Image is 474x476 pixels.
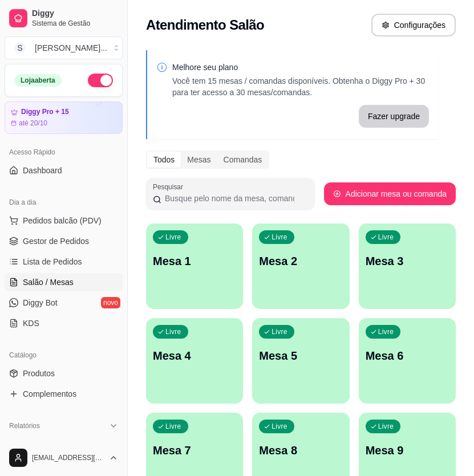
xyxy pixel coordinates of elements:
p: Livre [272,422,287,431]
button: Adicionar mesa ou comanda [324,182,456,205]
p: Livre [272,233,287,242]
p: Mesa 9 [366,442,449,458]
button: Select a team [5,36,123,59]
a: KDS [5,314,123,332]
a: Salão / Mesas [5,273,123,291]
a: DiggySistema de Gestão [5,5,123,32]
span: [EMAIL_ADDRESS][DOMAIN_NAME] [32,453,104,462]
span: KDS [23,318,39,329]
p: Mesa 1 [153,253,236,269]
p: Livre [165,422,181,431]
article: Diggy Pro + 15 [21,108,69,116]
div: Dia a dia [5,193,123,211]
button: LivreMesa 6 [359,318,456,404]
p: Livre [378,422,394,431]
p: Livre [272,327,287,336]
label: Pesquisar [153,182,187,192]
span: Relatórios de vendas [23,438,98,450]
p: Livre [165,327,181,336]
div: Comandas [217,152,269,168]
span: Produtos [23,368,55,379]
button: LivreMesa 3 [359,223,456,309]
p: Livre [165,233,181,242]
p: Mesa 8 [259,442,342,458]
span: Diggy [32,9,118,19]
span: Lista de Pedidos [23,256,82,267]
div: Catálogo [5,346,123,364]
input: Pesquisar [161,193,308,204]
span: Complementos [23,388,76,400]
article: até 20/10 [19,119,47,128]
p: Você tem 15 mesas / comandas disponíveis. Obtenha o Diggy Pro + 30 para ter acesso a 30 mesas/com... [172,75,429,98]
button: LivreMesa 5 [252,318,349,404]
p: Mesa 3 [366,253,449,269]
p: Mesa 4 [153,348,236,364]
button: LivreMesa 2 [252,223,349,309]
span: Pedidos balcão (PDV) [23,215,102,226]
a: Gestor de Pedidos [5,232,123,250]
button: LivreMesa 1 [146,223,243,309]
p: Mesa 7 [153,442,236,458]
a: Relatórios de vendas [5,435,123,453]
span: Salão / Mesas [23,276,74,288]
a: Complementos [5,385,123,403]
span: Relatórios [9,421,40,430]
a: Produtos [5,364,123,383]
div: Acesso Rápido [5,143,123,161]
a: Diggy Botnovo [5,294,123,312]
span: Gestor de Pedidos [23,235,89,247]
a: Lista de Pedidos [5,253,123,271]
a: Diggy Pro + 15até 20/10 [5,101,123,134]
p: Livre [378,327,394,336]
a: Dashboard [5,161,123,180]
p: Mesa 5 [259,348,342,364]
p: Livre [378,233,394,242]
div: Loja aberta [14,74,62,87]
h2: Atendimento Salão [146,16,264,34]
button: Pedidos balcão (PDV) [5,211,123,230]
span: Sistema de Gestão [32,19,118,28]
div: Todos [147,152,181,168]
span: Dashboard [23,165,62,176]
button: Alterar Status [88,74,113,87]
button: [EMAIL_ADDRESS][DOMAIN_NAME] [5,444,123,471]
button: Configurações [371,14,456,36]
p: Mesa 6 [366,348,449,364]
button: LivreMesa 4 [146,318,243,404]
div: [PERSON_NAME] ... [35,42,107,54]
p: Mesa 2 [259,253,342,269]
p: Melhore seu plano [172,62,429,73]
div: Mesas [181,152,217,168]
span: Diggy Bot [23,297,58,308]
button: Fazer upgrade [359,105,429,128]
span: S [14,42,26,54]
